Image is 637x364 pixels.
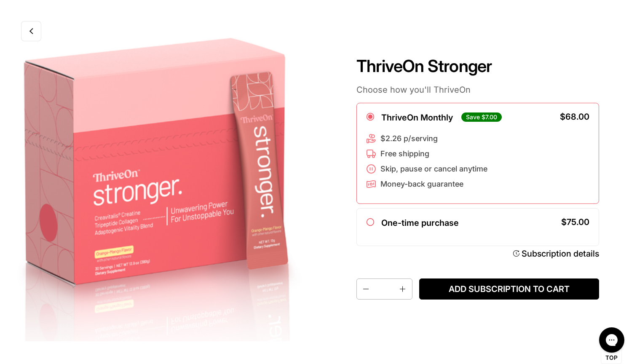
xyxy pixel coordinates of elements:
[356,56,599,76] h1: ThriveOn Stronger
[605,354,618,362] span: Top
[366,164,487,174] li: Skip, pause or cancel anytime
[426,284,592,294] span: Add subscription to cart
[381,112,453,123] label: ThriveOn Monthly
[461,112,502,122] div: Save $7.00
[595,324,629,356] iframe: Gorgias live chat messenger
[366,179,487,189] li: Money-back guarantee
[560,112,589,121] div: $68.00
[419,278,599,300] button: Add subscription to cart
[395,279,412,299] button: Increase quantity
[356,84,599,95] p: Choose how you'll ThriveOn
[522,248,599,259] div: Subscription details
[366,134,487,144] li: $2.26 p/serving
[561,218,589,226] div: $75.00
[357,279,374,299] button: Decrease quantity
[366,149,487,159] li: Free shipping
[381,218,459,228] label: One-time purchase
